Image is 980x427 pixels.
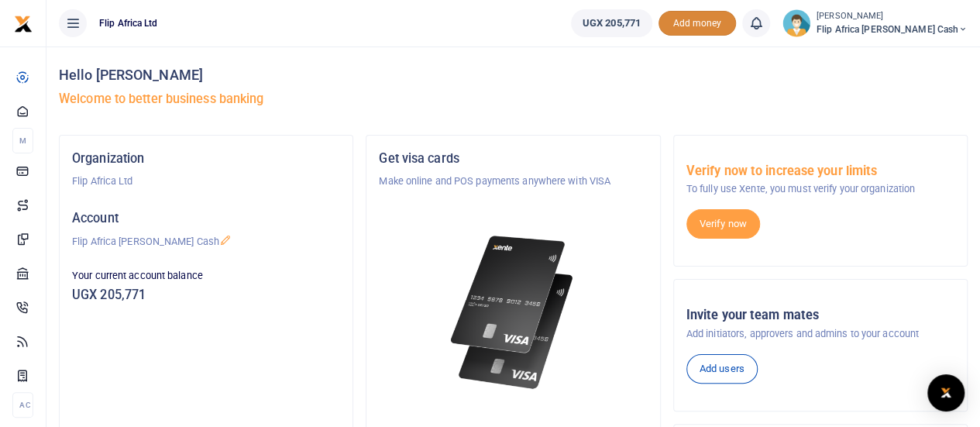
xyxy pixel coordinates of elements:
[72,268,340,284] p: Your current account balance
[72,151,340,167] h5: Organization
[446,226,580,399] img: xente-_physical_cards.png
[686,164,954,179] h5: Verify now to increase your limits
[72,288,340,303] h5: UGX 205,771
[658,11,736,36] span: Add money
[658,16,736,28] a: Add money
[565,9,658,37] li: Wallet ballance
[72,174,340,189] p: Flip Africa Ltd
[12,128,33,153] li: M
[379,151,647,167] h5: Get visa cards
[59,67,968,84] h4: Hello [PERSON_NAME]
[14,17,33,29] a: logo-small logo-large logo-large
[379,174,647,189] p: Make online and POS payments anywhere with VISA
[59,91,968,107] h5: Welcome to better business banking
[72,234,340,250] p: Flip Africa [PERSON_NAME] Cash
[686,354,758,384] a: Add users
[93,16,164,30] span: Flip Africa Ltd
[686,326,954,342] p: Add initiators, approvers and admins to your account
[782,9,810,37] img: profile-user
[817,22,968,36] span: Flip Africa [PERSON_NAME] Cash
[658,11,736,36] li: Toup your wallet
[583,15,641,31] span: UGX 205,771
[817,10,968,23] small: [PERSON_NAME]
[686,209,760,239] a: Verify now
[782,9,968,37] a: profile-user [PERSON_NAME] Flip Africa [PERSON_NAME] Cash
[12,392,33,418] li: Ac
[686,181,954,197] p: To fully use Xente, you must verify your organization
[927,374,965,412] div: Open Intercom Messenger
[72,211,340,226] h5: Account
[686,308,954,323] h5: Invite your team mates
[14,15,33,33] img: logo-small
[571,9,652,37] a: UGX 205,771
